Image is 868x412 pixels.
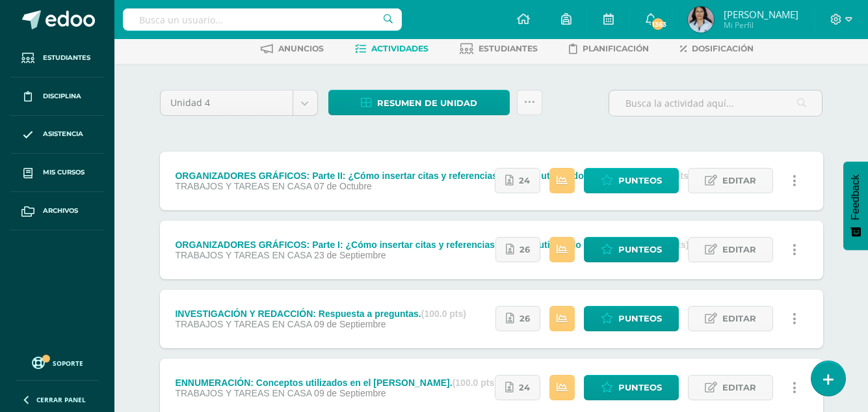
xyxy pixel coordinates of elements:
a: Actividades [355,38,428,59]
strong: (100.0 pts) [421,309,466,319]
a: Punteos [584,168,679,193]
a: Punteos [584,375,679,400]
span: Planificación [583,44,649,53]
a: Estudiantes [10,39,104,77]
div: ORGANIZADORES GRÁFICOS: Parte I: ¿Cómo insertar citas y referencias en Word, utilizando Normas APA? [175,240,689,250]
span: Feedback [850,174,861,220]
span: TRABAJOS Y TAREAS EN CASA [175,319,311,329]
span: Punteos [618,307,662,331]
strong: (100.0 pts) [453,378,497,388]
span: Punteos [618,169,662,193]
span: Estudiantes [479,44,538,53]
span: 1363 [651,17,665,31]
span: Asistencia [43,129,83,139]
a: Dosificación [680,38,754,59]
a: Estudiantes [460,38,538,59]
span: Mi Perfil [724,20,798,31]
input: Busca la actividad aquí... [609,90,822,116]
span: Editar [722,307,756,331]
span: Disciplina [43,91,81,102]
a: Planificación [569,38,649,59]
span: TRABAJOS Y TAREAS EN CASA [175,388,311,398]
a: Anuncios [261,38,324,59]
a: Unidad 4 [161,90,317,115]
span: Archivos [43,206,78,216]
span: 07 de Octubre [314,181,372,191]
div: ORGANIZADORES GRÁFICOS: Parte II: ¿Cómo insertar citas y referencias en Word, utilizando Normas APA? [175,171,691,181]
span: 26 [519,307,530,331]
span: Actividades [371,44,428,53]
input: Busca un usuario... [123,8,402,31]
span: Editar [722,238,756,262]
span: Anuncios [278,44,324,53]
span: 24 [519,376,530,400]
span: Dosificación [692,44,754,53]
a: 24 [495,168,540,193]
span: Punteos [618,376,662,400]
span: 26 [519,238,530,262]
span: [PERSON_NAME] [724,8,798,21]
span: Soporte [53,359,83,368]
img: 515cc04a7a66893ff34fd32142d399e3.png [688,7,714,33]
span: Cerrar panel [36,395,86,404]
span: Estudiantes [43,53,90,63]
span: Editar [722,169,756,193]
span: Mis cursos [43,167,85,178]
span: 23 de Septiembre [314,250,386,260]
div: ENNUMERACIÓN: Conceptos utilizados en el [PERSON_NAME]. [175,378,497,388]
a: 26 [495,306,540,331]
a: Disciplina [10,77,104,116]
span: 09 de Septiembre [314,319,386,329]
span: Unidad 4 [170,90,283,115]
a: 24 [495,375,540,400]
a: Archivos [10,192,104,230]
a: Resumen de unidad [328,90,510,115]
button: Feedback - Mostrar encuesta [843,161,868,250]
a: 26 [495,237,540,262]
span: Editar [722,376,756,400]
span: 24 [519,169,530,193]
a: Punteos [584,306,679,331]
a: Asistencia [10,116,104,154]
span: TRABAJOS Y TAREAS EN CASA [175,181,311,191]
span: TRABAJOS Y TAREAS EN CASA [175,250,311,260]
div: INVESTIGACIÓN Y REDACCIÓN: Respuesta a preguntas. [175,309,466,319]
a: Punteos [584,237,679,262]
span: Punteos [618,238,662,262]
span: Resumen de unidad [377,91,477,115]
a: Mis cursos [10,154,104,192]
span: 09 de Septiembre [314,388,386,398]
a: Soporte [16,353,99,371]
